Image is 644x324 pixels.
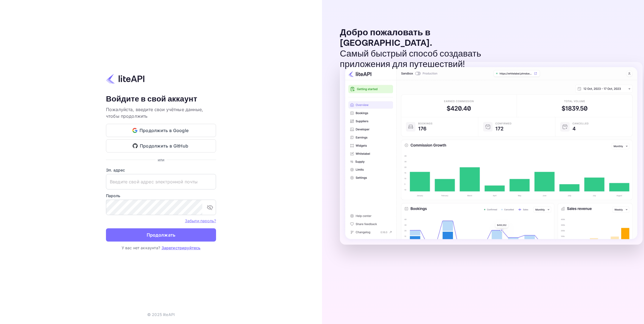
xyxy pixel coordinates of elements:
[162,245,201,250] a: Зарегистрируйтесь
[185,218,216,223] a: Забыли пароль?
[106,139,216,152] button: Продолжить в GitHub
[340,49,491,70] p: Самый быстрый способ создавать приложения для путешествий!
[340,28,491,49] p: Добро пожаловать в [GEOGRAPHIC_DATA].
[106,73,144,84] img: liteapi
[106,193,216,199] label: Пароль
[204,202,215,213] button: переключить видимость пароля
[106,95,216,104] h4: Войдите в свой аккаунт
[158,157,164,163] p: или
[106,228,216,242] button: Продолжать
[106,124,216,137] button: Продолжить в Google
[106,106,216,119] p: Пожалуйста, введите свои учётные данные, чтобы продолжить
[106,245,216,251] p: У вас нет аккаунта?
[147,312,175,317] p: © 2025 liteAPI
[106,174,216,189] input: Введите свой адрес электронной почты
[340,62,643,245] img: Предварительный просмотр панели управления liteAPI
[185,218,216,223] a: Забыли пароль?
[106,167,216,173] label: Эл. адрес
